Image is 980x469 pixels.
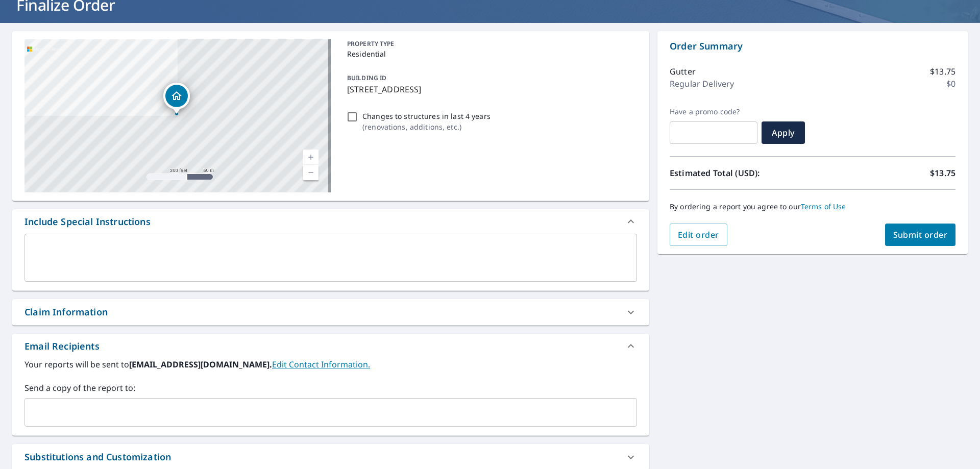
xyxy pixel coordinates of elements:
label: Your reports will be sent to [24,358,637,371]
div: Include Special Instructions [24,215,151,229]
a: Current Level 17, Zoom Out [303,165,318,180]
div: Claim Information [24,305,108,319]
a: Current Level 17, Zoom In [303,150,318,165]
a: EditContactInfo [272,359,370,370]
div: Substitutions and Customization [24,450,171,464]
button: Apply [762,121,805,144]
button: Edit order [670,224,727,246]
b: [EMAIL_ADDRESS][DOMAIN_NAME]. [129,359,272,370]
div: Email Recipients [24,339,100,353]
label: Have a promo code? [670,107,757,116]
p: Regular Delivery [670,78,734,90]
p: ( renovations, additions, etc. ) [362,121,491,132]
p: Changes to structures in last 4 years [362,111,491,121]
span: Apply [770,127,797,138]
div: Claim Information [12,299,649,325]
p: Gutter [670,65,696,78]
p: By ordering a report you agree to our [670,202,955,211]
label: Send a copy of the report to: [24,382,637,394]
p: $13.75 [930,65,955,78]
p: [STREET_ADDRESS] [347,83,633,95]
p: $0 [946,78,955,90]
span: Edit order [678,229,719,240]
p: Order Summary [670,39,955,53]
div: Include Special Instructions [12,209,649,234]
button: Submit order [885,224,956,246]
div: Email Recipients [12,334,649,358]
p: Estimated Total (USD): [670,167,813,179]
div: Dropped pin, building 1, Residential property, 130 Velwood Dr Redlands, CA 92374 [163,83,190,114]
a: Terms of Use [801,202,846,211]
p: BUILDING ID [347,73,386,82]
p: Residential [347,48,633,59]
span: Submit order [893,229,948,240]
p: $13.75 [930,167,955,179]
p: PROPERTY TYPE [347,39,633,48]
